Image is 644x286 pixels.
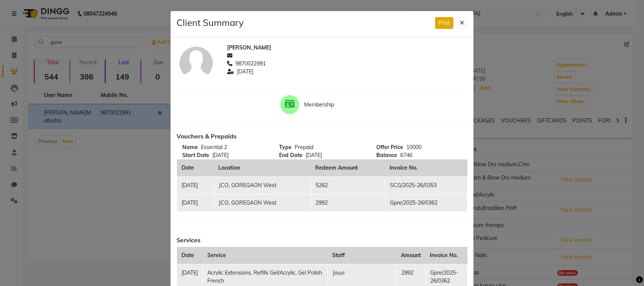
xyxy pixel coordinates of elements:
span: [DATE] [237,68,253,76]
span: 10000 [406,144,421,151]
h6: Vouchers & Prepaids [177,133,467,140]
td: [DATE] [177,194,214,211]
th: Date [177,159,214,177]
td: [DATE] [177,176,214,194]
span: Essential 2 [201,144,227,151]
td: SCG/2025-26/0353 [385,176,467,194]
th: Location [214,159,311,177]
td: Gpre/2025-26/0362 [385,194,467,211]
span: Type [279,143,292,151]
td: 2992 [311,194,385,211]
h6: Services [177,237,467,244]
span: Start Date [182,151,209,159]
span: Membership [304,101,364,109]
td: JCO, GOREGAON West [214,176,311,194]
span: [PERSON_NAME] [227,44,271,52]
th: Invoice No. [385,159,467,177]
span: 9870022991 [235,60,266,68]
button: Print [435,17,453,29]
th: Invoice No. [425,247,467,264]
span: Name [182,143,198,151]
th: Staff [328,247,396,264]
span: [DATE] [306,152,322,159]
th: Service [203,247,328,264]
h4: Client Summary [177,17,244,28]
th: Date [177,247,203,264]
span: Offer Price [376,143,403,151]
th: Redeem Amount [311,159,385,177]
span: Prepaid [295,144,313,151]
span: End Date [279,151,303,159]
span: 6746 [400,152,412,159]
span: Balance [376,151,397,159]
th: Amount [396,247,425,264]
td: 5262 [311,176,385,194]
span: [DATE] [212,152,229,159]
td: JCO, GOREGAON West [214,194,311,211]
